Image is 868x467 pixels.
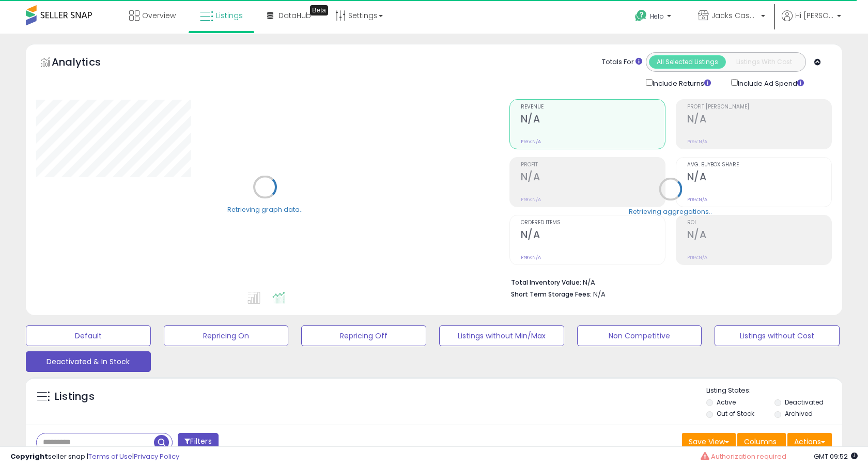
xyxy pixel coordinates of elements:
label: Deactivated [785,398,824,407]
span: Help [650,12,664,21]
button: Repricing Off [301,325,426,346]
button: Listings without Cost [715,325,840,346]
a: Help [627,2,681,34]
div: seller snap | | [10,452,179,462]
button: Columns [737,433,786,450]
i: Get Help [634,9,647,22]
span: Jacks Cases & [PERSON_NAME]'s Closet [711,10,758,21]
button: Save View [682,433,736,450]
a: Terms of Use [88,452,132,461]
label: Archived [785,409,813,418]
span: Columns [744,437,777,447]
div: Totals For [602,57,642,67]
button: Actions [787,433,832,450]
div: Retrieving aggregations.. [629,207,712,216]
a: Hi [PERSON_NAME] [782,10,841,34]
span: Authorization required [711,452,786,461]
span: Overview [142,10,176,21]
button: Deactivated & In Stock [26,351,151,372]
div: Include Ad Spend [723,77,820,89]
label: Out of Stock [717,409,754,418]
button: Listings With Cost [725,55,802,69]
span: Listings [216,10,243,21]
div: Tooltip anchor [310,5,328,15]
span: DataHub [278,10,311,21]
div: Include Returns [638,77,723,89]
button: Repricing On [164,325,289,346]
p: Listing States: [706,386,842,396]
button: Filters [178,433,218,451]
button: All Selected Listings [649,55,726,69]
strong: Copyright [10,452,48,461]
button: Listings without Min/Max [439,325,564,346]
div: Retrieving graph data.. [227,205,303,214]
h5: Listings [55,390,95,404]
label: Active [717,398,736,407]
button: Default [26,325,151,346]
h5: Analytics [52,55,121,72]
span: Hi [PERSON_NAME] [795,10,834,21]
span: 2025-08-18 09:52 GMT [814,452,858,461]
a: Privacy Policy [134,452,179,461]
button: Non Competitive [577,325,702,346]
